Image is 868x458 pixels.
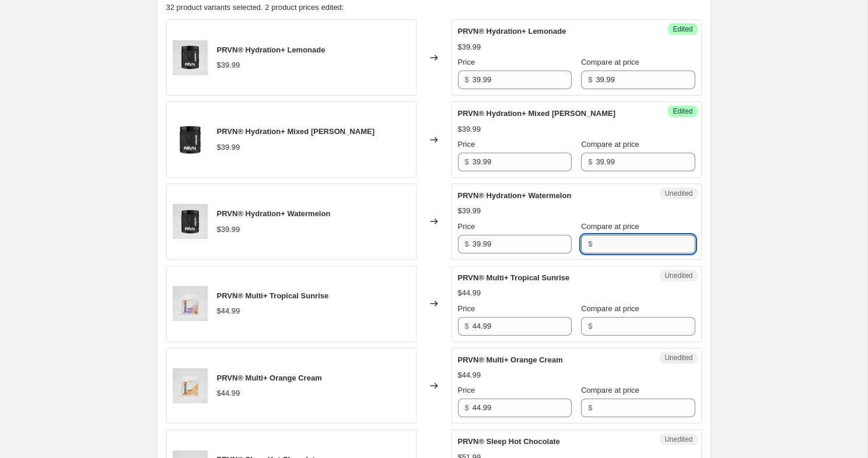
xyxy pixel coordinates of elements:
span: Unedited [664,435,692,444]
span: Price [458,386,475,394]
div: $39.99 [458,205,481,217]
img: Lemonadefront_80x.png [173,40,208,75]
span: Price [458,140,475,149]
div: $44.99 [217,387,240,399]
span: Edited [673,107,692,116]
span: 32 product variants selected. 2 product prices edited: [166,3,344,12]
span: $ [588,157,592,166]
span: Compare at price [581,140,639,149]
img: orangecreamfront_80x.jpg [173,368,208,403]
div: $44.99 [458,287,481,299]
span: Unedited [664,353,692,362]
span: PRVN® Hydration+ Watermelon [458,191,572,200]
span: Compare at price [581,386,639,394]
span: PRVN® Multi+ Orange Cream [458,355,563,364]
span: $ [465,75,469,84]
div: $39.99 [458,124,481,135]
div: $39.99 [217,142,240,153]
div: $44.99 [217,305,240,317]
span: PRVN® Hydration+ Watermelon [217,209,331,218]
span: Compare at price [581,58,639,66]
span: PRVN® Hydration+ Lemonade [217,45,325,54]
span: $ [588,75,592,84]
span: Unedited [664,189,692,198]
div: $39.99 [217,59,240,71]
span: Unedited [664,271,692,280]
span: Price [458,58,475,66]
span: Price [458,304,475,313]
span: PRVN® Multi+ Tropical Sunrise [217,291,329,300]
span: $ [465,322,469,330]
span: PRVN® Multi+ Tropical Sunrise [458,273,570,282]
span: PRVN® Hydration+ Mixed [PERSON_NAME] [217,127,374,136]
img: hydroberryfront-899624_80x.png [173,122,208,157]
span: $ [588,239,592,248]
div: $39.99 [458,41,481,53]
span: $ [588,403,592,412]
span: PRVN® Hydration+ Lemonade [458,27,566,36]
span: Price [458,222,475,231]
span: $ [465,157,469,166]
img: tropicalsunrisefront_80x.jpg [173,286,208,321]
span: $ [588,322,592,330]
span: Compare at price [581,222,639,231]
div: $39.99 [217,224,240,235]
img: watermelonfront_80x.png [173,204,208,239]
span: Edited [673,24,692,34]
div: $44.99 [458,369,481,381]
span: PRVN® Sleep Hot Chocolate [458,437,560,446]
span: $ [465,239,469,248]
span: Compare at price [581,304,639,313]
span: PRVN® Hydration+ Mixed [PERSON_NAME] [458,109,615,118]
span: PRVN® Multi+ Orange Cream [217,374,322,382]
span: $ [465,403,469,412]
